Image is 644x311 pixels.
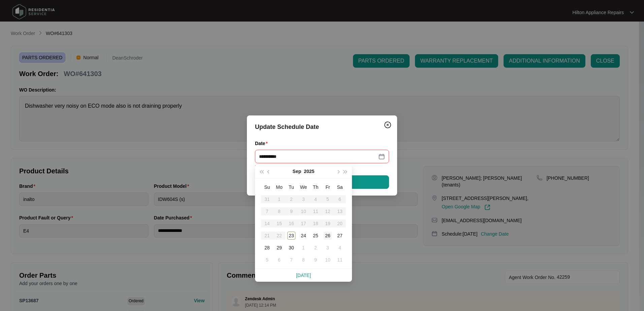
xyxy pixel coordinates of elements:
[324,232,332,240] div: 26
[287,244,295,252] div: 30
[285,230,297,242] td: 2025-09-23
[299,256,308,264] div: 8
[263,256,271,264] div: 5
[384,121,392,129] img: closeCircle
[297,242,310,254] td: 2025-10-01
[310,242,322,254] td: 2025-10-02
[255,163,389,171] div: Please enter your date.
[296,273,311,278] a: [DATE]
[297,230,310,242] td: 2025-09-24
[261,242,273,254] td: 2025-09-28
[324,256,332,264] div: 10
[273,254,285,266] td: 2025-10-06
[312,232,320,240] div: 25
[255,122,389,132] div: Update Schedule Date
[261,181,273,193] th: Su
[285,242,297,254] td: 2025-09-30
[304,165,314,178] button: 2025
[263,244,271,252] div: 28
[273,242,285,254] td: 2025-09-29
[273,181,285,193] th: Mo
[299,232,308,240] div: 24
[322,230,334,242] td: 2025-09-26
[310,181,322,193] th: Th
[297,181,310,193] th: We
[275,244,283,252] div: 29
[336,256,344,264] div: 11
[322,181,334,193] th: Fr
[259,153,377,160] input: Date
[297,254,310,266] td: 2025-10-08
[382,119,393,130] button: Close
[255,140,270,147] label: Date
[312,256,320,264] div: 9
[293,165,301,178] button: Sep
[299,244,308,252] div: 1
[334,242,346,254] td: 2025-10-04
[261,254,273,266] td: 2025-10-05
[287,256,295,264] div: 7
[334,230,346,242] td: 2025-09-27
[334,181,346,193] th: Sa
[324,244,332,252] div: 3
[310,254,322,266] td: 2025-10-09
[285,181,297,193] th: Tu
[285,254,297,266] td: 2025-10-07
[336,244,344,252] div: 4
[322,242,334,254] td: 2025-10-03
[336,232,344,240] div: 27
[312,244,320,252] div: 2
[275,256,283,264] div: 6
[287,232,295,240] div: 23
[334,254,346,266] td: 2025-10-11
[310,230,322,242] td: 2025-09-25
[322,254,334,266] td: 2025-10-10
